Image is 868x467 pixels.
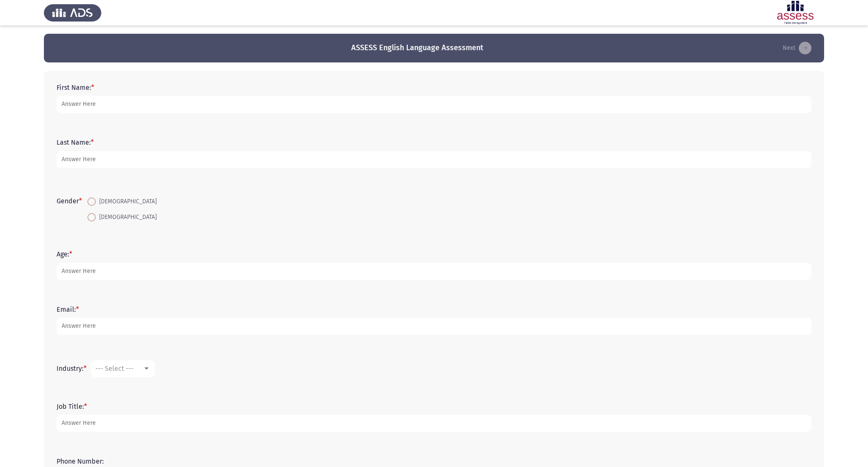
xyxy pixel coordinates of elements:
label: Gender [57,197,82,205]
label: Age: [57,250,72,258]
span: [DEMOGRAPHIC_DATA] [96,212,157,222]
input: add answer text [57,318,811,335]
input: add answer text [57,263,811,280]
span: --- Select --- [95,364,133,373]
label: Last Name: [57,138,94,146]
input: add answer text [57,415,811,432]
button: load next page [780,41,814,55]
label: First Name: [57,84,94,92]
label: Email: [57,305,79,313]
label: Job Title: [57,402,87,410]
label: Industry: [57,364,87,373]
img: Assess Talent Management logo [44,1,101,24]
label: Phone Number: [57,457,104,465]
img: Assessment logo of English Vocabulary Basic [767,1,824,24]
span: [DEMOGRAPHIC_DATA] [96,197,157,207]
input: add answer text [57,96,811,113]
input: add answer text [57,151,811,168]
h3: ASSESS English Language Assessment [351,43,483,53]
